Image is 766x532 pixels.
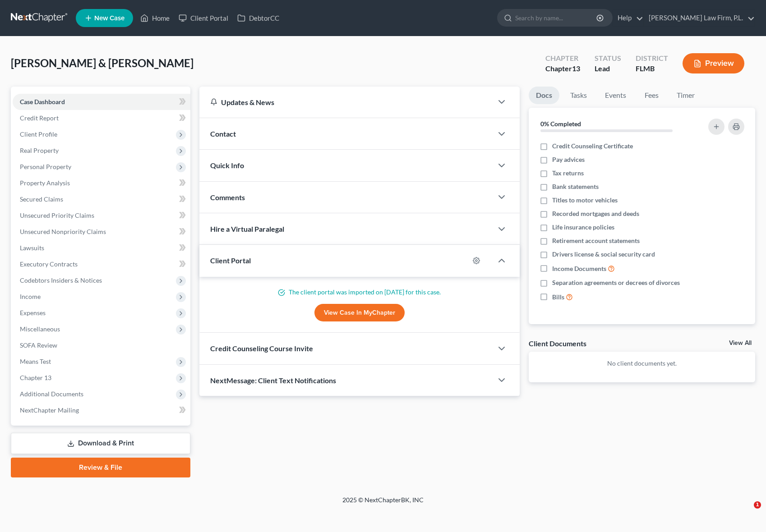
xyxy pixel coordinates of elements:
[126,495,640,512] div: 2025 © NextChapterBK, INC
[13,256,190,272] a: Executory Contracts
[13,94,190,110] a: Case Dashboard
[552,182,599,191] span: Bank statements
[210,376,336,385] span: NextMessage: Client Text Notifications
[552,223,614,232] span: Life insurance policies
[552,196,618,205] span: Titles to motor vehicles
[20,325,60,333] span: Miscellaneous
[11,433,190,454] a: Download & Print
[13,191,190,207] a: Secured Claims
[13,337,190,353] a: SOFA Review
[644,10,755,26] a: [PERSON_NAME] Law Firm, P.L.
[552,169,584,178] span: Tax returns
[20,98,65,105] span: Case Dashboard
[20,309,46,316] span: Expenses
[94,15,125,22] span: New Case
[174,10,233,26] a: Client Portal
[20,244,44,252] span: Lawsuits
[529,87,559,104] a: Docs
[552,250,655,259] span: Drivers license & social security card
[136,10,174,26] a: Home
[13,207,190,224] a: Unsecured Priority Claims
[20,374,51,381] span: Chapter 13
[210,129,236,138] span: Contact
[210,97,482,107] div: Updates & News
[572,64,580,73] span: 13
[314,304,405,322] a: View Case in MyChapter
[552,142,633,151] span: Credit Counseling Certificate
[598,87,633,104] a: Events
[20,293,41,300] span: Income
[20,406,79,414] span: NextChapter Mailing
[613,10,643,26] a: Help
[563,87,594,104] a: Tasks
[20,341,57,349] span: SOFA Review
[13,224,190,240] a: Unsecured Nonpriority Claims
[210,225,284,233] span: Hire a Virtual Paralegal
[754,501,761,509] span: 1
[20,260,78,268] span: Executory Contracts
[552,278,680,287] span: Separation agreements or decrees of divorces
[233,10,284,26] a: DebtorCC
[20,195,63,203] span: Secured Claims
[637,87,666,104] a: Fees
[552,293,564,302] span: Bills
[13,175,190,191] a: Property Analysis
[20,276,102,284] span: Codebtors Insiders & Notices
[210,288,509,297] p: The client portal was imported on [DATE] for this case.
[210,344,313,353] span: Credit Counseling Course Invite
[529,339,586,348] div: Client Documents
[540,120,581,128] strong: 0% Completed
[636,64,668,74] div: FLMB
[13,402,190,418] a: NextChapter Mailing
[552,209,639,218] span: Recorded mortgages and deeds
[20,228,106,235] span: Unsecured Nonpriority Claims
[20,390,83,398] span: Additional Documents
[13,110,190,126] a: Credit Report
[20,358,51,365] span: Means Test
[20,114,59,122] span: Credit Report
[636,53,668,64] div: District
[210,161,244,170] span: Quick Info
[13,240,190,256] a: Lawsuits
[552,264,606,273] span: Income Documents
[545,53,580,64] div: Chapter
[545,64,580,74] div: Chapter
[20,163,71,170] span: Personal Property
[20,130,57,138] span: Client Profile
[11,56,194,69] span: [PERSON_NAME] & [PERSON_NAME]
[210,256,251,265] span: Client Portal
[11,458,190,477] a: Review & File
[683,53,744,73] button: Preview
[20,211,94,219] span: Unsecured Priority Claims
[20,179,70,187] span: Property Analysis
[515,9,598,26] input: Search by name...
[729,340,752,346] a: View All
[552,155,585,164] span: Pay advices
[595,64,621,74] div: Lead
[20,147,59,154] span: Real Property
[735,501,757,523] iframe: Intercom live chat
[669,87,702,104] a: Timer
[536,359,748,368] p: No client documents yet.
[595,53,621,64] div: Status
[210,193,245,202] span: Comments
[552,236,640,245] span: Retirement account statements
